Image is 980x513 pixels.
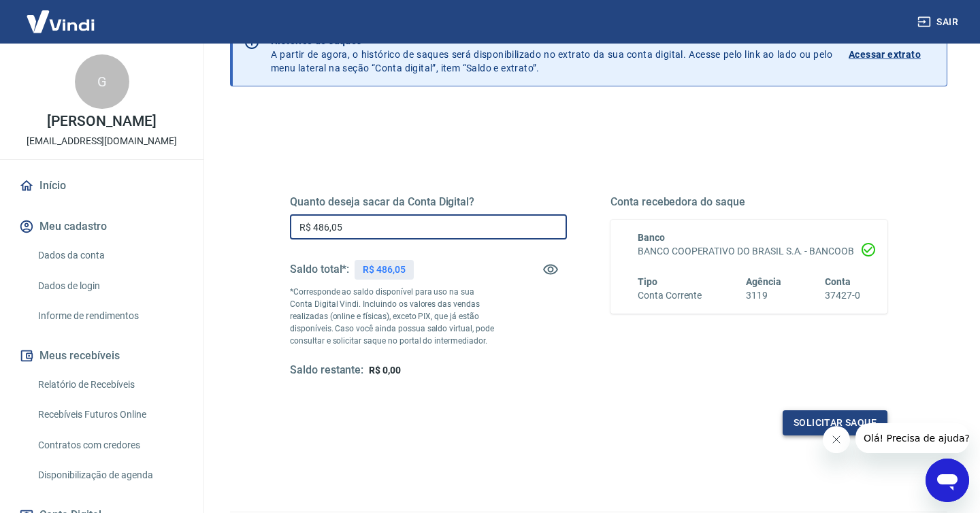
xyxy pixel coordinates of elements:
[8,10,114,20] span: Olá! Precisa de ajuda?
[47,114,156,129] p: [PERSON_NAME]
[638,288,702,303] h6: Conta Corrente
[16,171,187,201] a: Início
[33,371,187,399] a: Relatório de Recebíveis
[746,276,781,287] span: Agência
[746,288,781,303] h6: 3119
[33,461,187,489] a: Disponibilização de agenda
[825,276,851,287] span: Conta
[290,363,363,378] h5: Saldo restante:
[75,54,129,109] div: G
[33,401,187,429] a: Recebíveis Futuros Online
[926,459,969,502] iframe: Botão para abrir a janela de mensagens
[849,48,921,61] p: Acessar extrato
[638,276,657,287] span: Tipo
[783,410,887,435] button: Solicitar saque
[16,341,187,371] button: Meus recebíveis
[290,263,349,276] h5: Saldo total*:
[16,1,105,42] img: Vindi
[363,263,406,277] p: R$ 486,05
[271,34,832,75] p: A partir de agora, o histórico de saques será disponibilizado no extrato da sua conta digital. Ac...
[290,286,497,347] p: *Corresponde ao saldo disponível para uso na sua Conta Digital Vindi. Incluindo os valores das ve...
[33,431,187,459] a: Contratos com credores
[823,426,850,453] iframe: Fechar mensagem
[27,134,177,148] p: [EMAIL_ADDRESS][DOMAIN_NAME]
[33,272,187,300] a: Dados de login
[915,10,964,35] button: Sair
[369,365,401,376] span: R$ 0,00
[855,423,969,453] iframe: Mensagem da empresa
[825,288,860,303] h6: 37427-0
[33,302,187,330] a: Informe de rendimentos
[33,242,187,269] a: Dados da conta
[638,232,665,243] span: Banco
[638,244,860,259] h6: BANCO COOPERATIVO DO BRASIL S.A. - BANCOOB
[290,195,567,209] h5: Quanto deseja sacar da Conta Digital?
[849,34,936,75] a: Acessar extrato
[16,212,187,242] button: Meu cadastro
[610,195,887,209] h5: Conta recebedora do saque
